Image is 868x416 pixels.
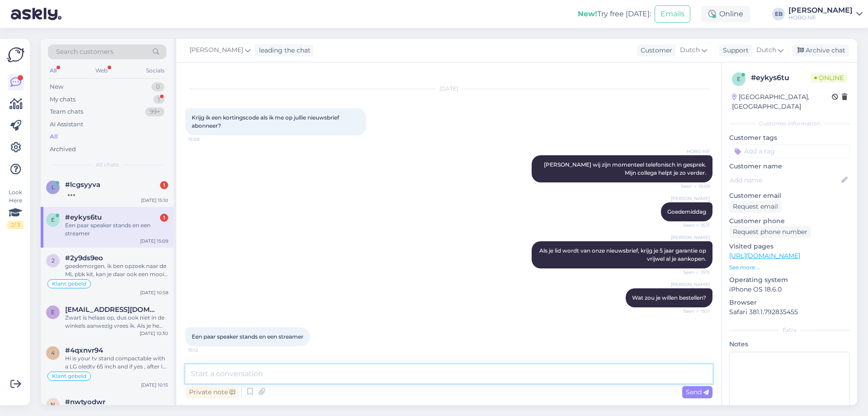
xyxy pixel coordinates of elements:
div: Archived [50,145,76,154]
span: Seen ✓ 15:11 [676,269,710,276]
a: [PERSON_NAME]HOBO hifi [788,7,863,21]
div: Request phone number [729,226,811,238]
div: [PERSON_NAME] [788,7,853,14]
span: Klant gebeld [52,373,86,379]
span: [PERSON_NAME] [671,281,710,288]
div: 1 [160,181,168,189]
span: 4 [51,349,55,356]
div: 0 [151,82,165,91]
div: My chats [50,95,75,104]
b: New! [578,10,597,18]
div: EB [772,8,785,20]
div: Try free [DATE]: [578,9,651,19]
div: [GEOGRAPHIC_DATA], [GEOGRAPHIC_DATA] [732,92,832,111]
p: Visited pages [729,242,850,251]
div: [DATE] 10:15 [141,382,168,388]
div: Customer information [729,120,850,128]
span: Krijg ik een kortingscode als ik me op jullie nieuwsbrief abonneer? [192,114,340,129]
div: Request email [729,201,782,213]
span: n [51,401,55,408]
span: #eykys6tu [65,213,102,221]
div: # eykys6tu [751,72,811,83]
div: 1 [160,214,168,222]
span: Klant gebeld [52,281,86,287]
p: Safari 381.1.792835455 [729,307,850,317]
p: Notes [729,339,850,349]
div: Support [719,46,749,55]
span: Seen ✓ 15:11 [676,222,710,229]
span: Als je lid wordt van onze nieuwsbrief, krijg je 5 jaar garantie op vrijwel al je aankopen. [539,247,708,262]
span: #nwtyodwr [65,398,105,406]
div: Look Here [7,188,24,229]
span: Een paar speaker stands en een streamer [192,333,303,340]
div: [DATE] 15:09 [140,238,168,244]
div: 1 [153,95,165,104]
span: erwin@beekbol.com [65,306,159,314]
div: AI Assistant [50,120,83,129]
span: e [51,216,55,223]
div: All [48,65,58,77]
span: [PERSON_NAME] [189,45,243,55]
span: Goedemiddag [667,208,706,215]
div: All [50,132,58,141]
input: Add name [730,175,840,185]
span: e [51,309,55,316]
span: 2 [52,257,55,264]
div: 2 / 3 [7,221,24,229]
div: New [50,82,63,91]
span: [PERSON_NAME] wij zijn momenteel telefonisch in gesprek. Mijn collega helpt je zo verder. [544,161,708,176]
div: Online [701,6,750,22]
p: See more ... [729,263,850,272]
span: #lcgsyyva [65,181,100,189]
span: HOBO hifi [676,148,710,155]
p: Operating system [729,275,850,285]
span: Online [811,73,847,83]
span: 15:12 [188,347,222,354]
div: Archive chat [792,44,849,57]
div: [DATE] 10:58 [140,289,168,296]
span: All chats [96,161,119,169]
div: HOBO hifi [788,14,853,21]
div: Een paar speaker stands en een streamer [65,221,168,238]
div: Private note [185,386,239,398]
span: Wat zou je willen bestellen? [632,294,706,301]
span: Seen ✓ 15:09 [676,183,710,190]
div: Hi is your tv stand compactable with a LG oledtv 65 inch and if yes , after I order when will be ... [65,354,168,371]
button: Emails [655,5,690,23]
div: Socials [144,65,166,77]
input: Add a tag [729,144,850,158]
div: leading the chat [255,46,311,55]
span: e [737,76,741,82]
div: Web [94,65,109,77]
span: [PERSON_NAME] [671,234,710,241]
img: Askly Logo [7,46,24,63]
span: Send [686,388,709,396]
p: Customer email [729,191,850,201]
span: l [52,184,55,191]
p: Customer phone [729,216,850,226]
span: #4qxnvr94 [65,346,103,354]
p: Customer tags [729,133,850,143]
div: [DATE] 10:30 [140,330,168,337]
span: Dutch [680,45,700,55]
div: 99+ [145,107,165,116]
p: iPhone OS 18.6.0 [729,285,850,294]
span: 15:08 [188,136,222,143]
div: goedemorgen, ik ben opzoek naar de ML pbk kit, kan je daar ook een mooie korting op geven dan bes... [65,262,168,278]
span: Seen ✓ 15:11 [676,308,710,315]
div: Customer [637,46,672,55]
span: Search customers [56,47,113,57]
span: [PERSON_NAME] [671,195,710,202]
p: Customer name [729,162,850,171]
span: Dutch [756,45,776,55]
div: Extra [729,326,850,334]
span: #2y9ds9eo [65,254,103,262]
p: Browser [729,298,850,307]
div: Team chats [50,107,83,116]
div: [DATE] [185,85,712,93]
div: [DATE] 15:10 [141,197,168,204]
a: [URL][DOMAIN_NAME] [729,252,800,260]
div: Zwart is helaas op, dus ook niet in de winkels aanwezig vrees ik. Als je hem eerst wil zien, advi... [65,314,168,330]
